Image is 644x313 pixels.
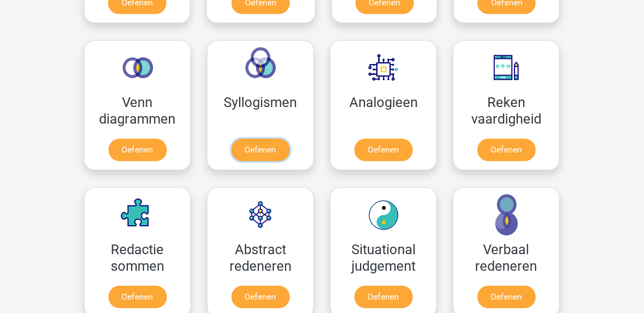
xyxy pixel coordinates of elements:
a: Oefenen [355,286,413,308]
a: Oefenen [478,286,536,308]
a: Oefenen [232,139,290,161]
a: Oefenen [232,286,290,308]
a: Oefenen [109,286,167,308]
a: Oefenen [109,139,167,161]
a: Oefenen [478,139,536,161]
a: Oefenen [355,139,413,161]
